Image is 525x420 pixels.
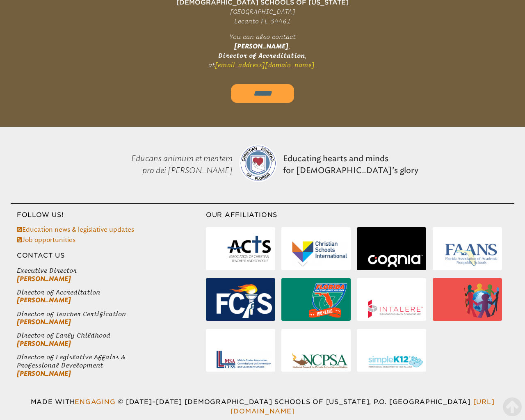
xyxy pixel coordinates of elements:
span: Director of Accreditation [17,288,206,297]
img: National Council for Private School Accreditation [292,353,347,368]
img: Intalere [368,300,423,318]
img: Middle States Association of Colleges and Schools Commissions on Elementary and Secondary Schools [217,351,272,368]
span: Executive Director [17,266,206,275]
span: Director of Teacher Certification [17,310,206,318]
img: Cognia [368,255,423,267]
a: [PERSON_NAME] [17,296,71,304]
img: Christian Schools International [292,241,347,267]
p: Educans animum et mentem pro dei [PERSON_NAME] [103,133,236,197]
a: Education news & legislative updates [17,226,134,233]
span: Director of Accreditation [218,52,305,59]
img: Florida Council of Independent Schools [217,284,272,318]
p: Educating hearts and minds for [DEMOGRAPHIC_DATA]’s glory [280,133,421,197]
a: [PERSON_NAME] [17,318,71,326]
span: Director of Early Childhood [17,331,206,340]
h3: Contact Us [11,251,206,260]
a: [PERSON_NAME] [17,340,71,347]
span: © [DATE]–[DATE] [DEMOGRAPHIC_DATA] Schools of [US_STATE] [118,398,374,406]
a: Job opportunities [17,236,75,244]
h3: Follow Us! [11,210,206,219]
img: Association of Christian Teachers & Schools [226,233,272,267]
span: Director of Legislative Affairs & Professional Development [17,353,206,370]
span: [PERSON_NAME] [234,42,288,50]
span: , [369,398,371,406]
a: [PERSON_NAME] [17,275,71,283]
span: Made with [31,398,118,406]
a: [URL][DOMAIN_NAME] [231,398,495,415]
a: [EMAIL_ADDRESS][DOMAIN_NAME] [215,61,315,69]
img: Florida Association of Academic Nonpublic Schools [443,242,499,267]
img: International Alliance for School Accreditation [464,283,499,318]
a: Engaging [75,398,115,406]
img: Florida High School Athletic Association [309,283,348,318]
span: P.O. [GEOGRAPHIC_DATA] [374,398,471,406]
h3: Our Affiliations [206,210,515,219]
img: csf-logo-web-colors.png [239,144,277,182]
p: You can also contact , , at . [137,32,388,70]
a: [PERSON_NAME] [17,370,71,377]
img: SimpleK12 [368,355,423,368]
